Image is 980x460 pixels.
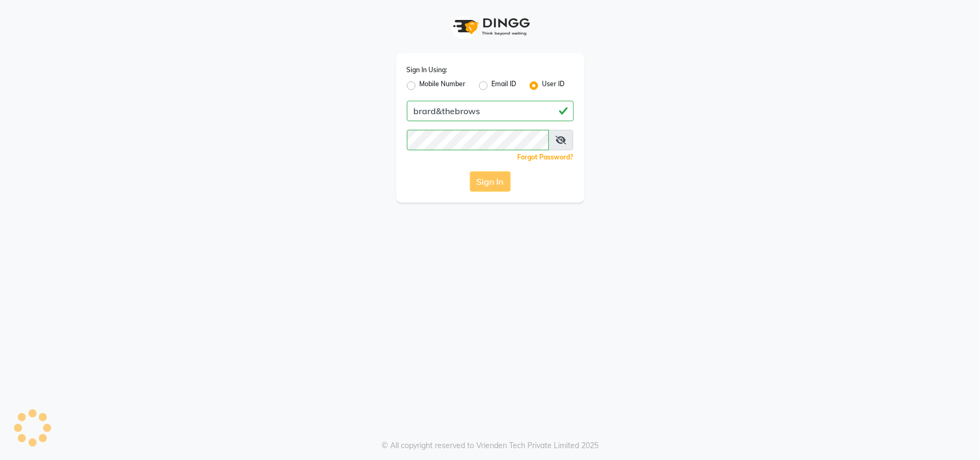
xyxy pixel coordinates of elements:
input: Username [407,101,574,121]
img: logo1.svg [447,11,533,43]
label: Email ID [492,79,517,92]
label: Sign In Using: [407,65,448,75]
a: Forgot Password? [518,153,574,161]
input: Username [407,130,549,150]
label: User ID [542,79,565,92]
label: Mobile Number [420,79,466,92]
